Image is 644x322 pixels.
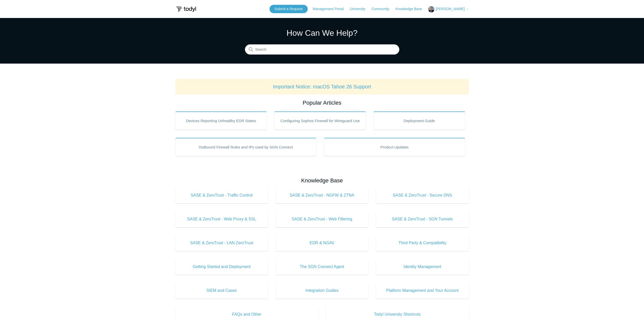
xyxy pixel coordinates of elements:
[384,288,461,294] span: Platform Management and Your Account
[175,5,197,14] img: Todyl Support Center Help Center home page
[274,111,366,130] a: Configuring Sophos Firewall for Wireguard Use
[175,99,469,107] h2: Popular Articles
[175,176,469,185] h2: Knowledge Base
[175,111,267,130] a: Devices Reporting Unhealthy EDR States
[175,282,268,299] a: SIEM and Cases
[183,311,311,317] span: FAQs and Other
[183,216,261,222] span: SASE & ZeroTrust - Web Proxy & SSL
[183,264,261,270] span: Getting Started and Deployment
[376,187,469,203] a: SASE & ZeroTrust - Secure DNS
[376,211,469,227] a: SASE & ZeroTrust - SGN Tunnels
[245,45,399,55] input: Search
[376,259,469,275] a: Identity Management
[276,211,368,227] a: SASE & ZeroTrust - Web Filtering
[183,288,261,294] span: SIEM and Cases
[276,282,368,299] a: Integration Guides
[245,27,399,39] h1: How Can We Help?
[384,192,461,198] span: SASE & ZeroTrust - Secure DNS
[175,211,268,227] a: SASE & ZeroTrust - Web Proxy & SSL
[183,192,261,198] span: SASE & ZeroTrust - Traffic Control
[313,6,349,12] a: Management Portal
[283,240,361,246] span: EDR & NGAV
[175,235,268,251] a: SASE & ZeroTrust - LAN ZeroTrust
[276,235,368,251] a: EDR & NGAV
[283,264,361,270] span: The SGN Connect Agent
[384,264,461,270] span: Identity Management
[371,6,394,12] a: Community
[175,259,268,275] a: Getting Started and Deployment
[350,6,370,12] a: University
[283,192,361,198] span: SASE & ZeroTrust - NGFW & ZTNA
[273,84,371,89] a: Important Notice: macOS Tahoe 26 Support
[283,288,361,294] span: Integration Guides
[376,235,469,251] a: Third Party & Compatibility
[373,111,465,130] a: Deployment Guide
[175,138,317,156] a: Outbound Firewall Rules and IPs used by SGN Connect
[324,138,465,156] a: Product Updates
[276,187,368,203] a: SASE & ZeroTrust - NGFW & ZTNA
[276,259,368,275] a: The SGN Connect Agent
[435,7,465,11] span: [PERSON_NAME]
[269,5,308,13] a: Submit a Request
[334,311,461,317] span: Todyl University Shortcuts
[376,282,469,299] a: Platform Management and Your Account
[175,187,268,203] a: SASE & ZeroTrust - Traffic Control
[183,240,261,246] span: SASE & ZeroTrust - LAN ZeroTrust
[384,216,461,222] span: SASE & ZeroTrust - SGN Tunnels
[396,6,427,12] a: Knowledge Base
[384,240,461,246] span: Third Party & Compatibility
[283,216,361,222] span: SASE & ZeroTrust - Web Filtering
[428,6,469,12] button: [PERSON_NAME]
